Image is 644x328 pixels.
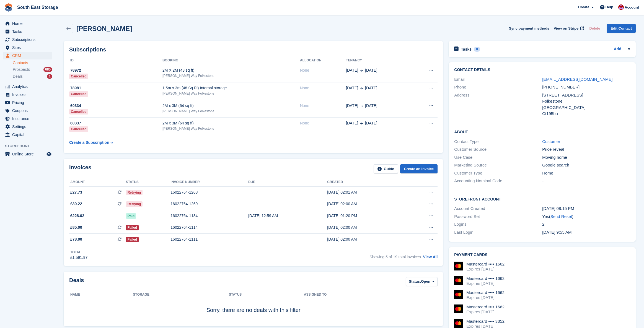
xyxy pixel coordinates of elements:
[454,170,542,176] div: Customer Type
[70,236,82,242] span: £78.00
[409,279,421,284] span: Status:
[369,255,421,259] span: Showing 5 of 19 total invoices
[300,56,346,65] th: Allocation
[126,190,143,195] span: Retrying
[126,213,136,219] span: Paid
[248,178,327,187] th: Due
[346,56,413,65] th: Tenancy
[542,92,630,98] div: [STREET_ADDRESS]
[550,214,572,219] a: Send Reset
[69,103,162,109] div: 60334
[5,143,55,149] span: Storefront
[606,4,613,10] span: Help
[406,277,438,286] button: Status: Open
[542,205,630,212] div: [DATE] 08:15 PM
[162,109,300,114] div: [PERSON_NAME] Way Folkestone
[162,85,300,91] div: 1.5m x 3m (48 Sq Ft) Internal storage
[542,154,630,161] div: Moving home
[346,85,358,91] span: [DATE]
[542,230,571,235] time: 2024-11-12 09:55:11 UTC
[466,304,505,309] div: Mastercard •••• 1662
[248,213,327,219] div: [DATE] 12:59 AM
[552,24,585,33] a: View on Stripe
[12,28,45,35] span: Tasks
[542,105,630,111] div: [GEOGRAPHIC_DATA]
[69,91,88,97] div: Cancelled
[454,139,542,145] div: Contact Type
[454,84,542,90] div: Phone
[69,164,91,173] h2: Invoices
[454,129,630,134] h2: About
[229,290,304,299] th: Status
[69,126,88,132] div: Cancelled
[542,170,630,176] div: Home
[162,103,300,109] div: 2M x 3M (64 sq ft)
[3,107,52,114] a: menu
[327,178,407,187] th: Created
[327,201,407,207] div: [DATE] 02:00 AM
[542,221,630,228] div: 2
[12,99,45,106] span: Pricing
[474,47,480,52] div: 0
[162,91,300,96] div: [PERSON_NAME] Way Folkestone
[454,221,542,228] div: Logins
[170,225,248,230] div: 16022764-1114
[346,103,358,109] span: [DATE]
[461,47,472,52] h2: Tasks
[3,44,52,51] a: menu
[69,56,162,65] th: ID
[466,295,505,300] div: Expires [DATE]
[327,236,407,242] div: [DATE] 02:00 AM
[300,67,346,73] div: None
[12,91,45,98] span: Invoices
[13,67,30,72] span: Prospects
[454,253,630,257] h2: Payment cards
[542,214,630,220] div: Yes
[3,28,52,35] a: menu
[454,178,542,184] div: Accounting Nominal Code
[542,146,630,153] div: Price reveal
[70,201,82,207] span: £30.22
[69,178,126,187] th: Amount
[70,250,87,255] div: Total
[423,255,438,259] a: View All
[170,213,248,219] div: 16022764-1184
[300,120,346,126] div: None
[12,115,45,123] span: Insurance
[327,213,407,219] div: [DATE] 01:20 PM
[454,290,463,299] img: Mastercard Logo
[12,20,45,27] span: Home
[170,236,248,242] div: 16022764-1111
[162,73,300,78] div: [PERSON_NAME] Way Folkestone
[327,189,407,195] div: [DATE] 02:01 AM
[13,67,52,72] a: Prospects 685
[300,103,346,109] div: None
[454,154,542,161] div: Use Case
[170,201,248,207] div: 16022764-1269
[466,319,505,324] div: Mastercard •••• 3352
[13,60,52,66] a: Contacts
[454,276,463,285] img: Mastercard Logo
[554,26,578,31] span: View on Stripe
[466,309,505,314] div: Expires [DATE]
[365,120,377,126] span: [DATE]
[13,74,52,79] a: Deals 1
[3,20,52,27] a: menu
[614,46,621,53] a: Add
[466,281,505,286] div: Expires [DATE]
[542,139,560,144] a: Customer
[162,120,300,126] div: 2M x 3M (64 sq ft)
[206,307,301,313] span: Sorry, there are no deals with this filter
[126,225,139,230] span: Failed
[542,98,630,105] div: Folkestone
[70,225,82,230] span: £85.00
[126,201,143,207] span: Retrying
[625,5,639,10] span: Account
[421,279,430,284] span: Open
[69,290,133,299] th: Name
[12,150,45,158] span: Online Store
[542,111,630,117] div: Ct195bu
[454,76,542,83] div: Email
[3,83,52,90] a: menu
[304,290,438,299] th: Assigned to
